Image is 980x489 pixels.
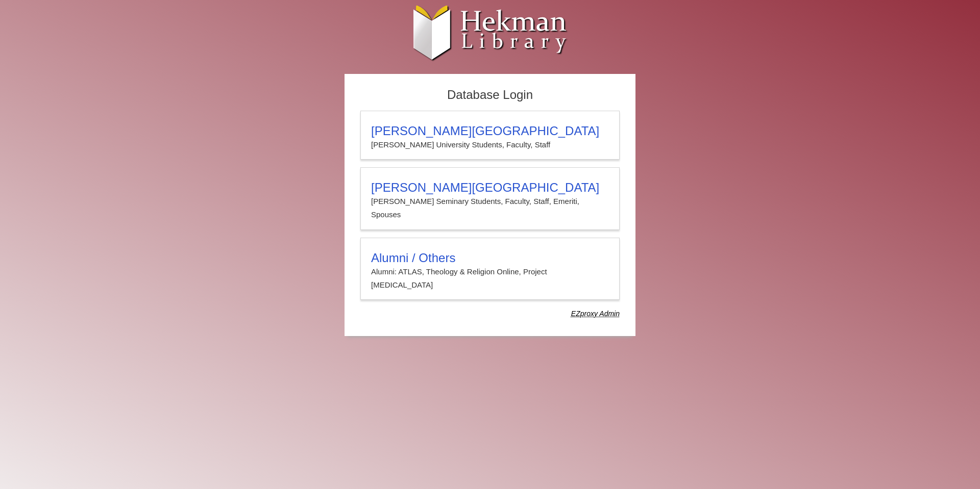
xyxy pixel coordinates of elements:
a: [PERSON_NAME][GEOGRAPHIC_DATA][PERSON_NAME] Seminary Students, Faculty, Staff, Emeriti, Spouses [360,167,620,230]
h2: Database Login [355,85,625,106]
h3: [PERSON_NAME][GEOGRAPHIC_DATA] [371,124,609,138]
h3: [PERSON_NAME][GEOGRAPHIC_DATA] [371,181,609,195]
p: [PERSON_NAME] University Students, Faculty, Staff [371,138,609,151]
dfn: Use Alumni login [571,310,620,318]
summary: Alumni / OthersAlumni: ATLAS, Theology & Religion Online, Project [MEDICAL_DATA] [371,251,609,292]
h3: Alumni / Others [371,251,609,265]
p: [PERSON_NAME] Seminary Students, Faculty, Staff, Emeriti, Spouses [371,195,609,222]
a: [PERSON_NAME][GEOGRAPHIC_DATA][PERSON_NAME] University Students, Faculty, Staff [360,111,620,160]
p: Alumni: ATLAS, Theology & Religion Online, Project [MEDICAL_DATA] [371,265,609,292]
